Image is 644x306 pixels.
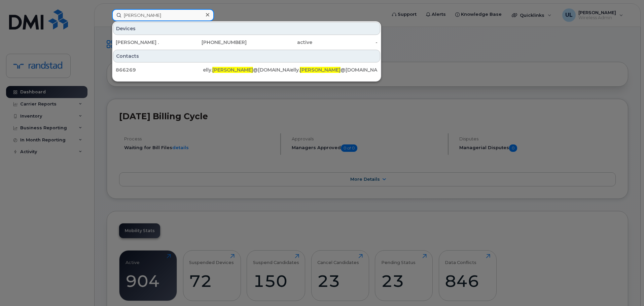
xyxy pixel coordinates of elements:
[113,64,380,76] a: 866269elly.[PERSON_NAME]@[DOMAIN_NAME]elly.[PERSON_NAME]@[DOMAIN_NAME]
[312,39,378,46] div: -
[300,67,341,73] span: [PERSON_NAME]
[203,67,290,73] div: elly. @[DOMAIN_NAME]
[181,39,247,46] div: [PHONE_NUMBER]
[116,39,181,46] div: [PERSON_NAME] .
[290,67,378,73] div: elly. @[DOMAIN_NAME]
[212,67,253,73] span: [PERSON_NAME]
[116,67,203,73] div: 866269
[113,50,380,62] div: Contacts
[247,39,312,46] div: active
[113,36,380,48] a: [PERSON_NAME] .[PHONE_NUMBER]active-
[113,22,380,35] div: Devices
